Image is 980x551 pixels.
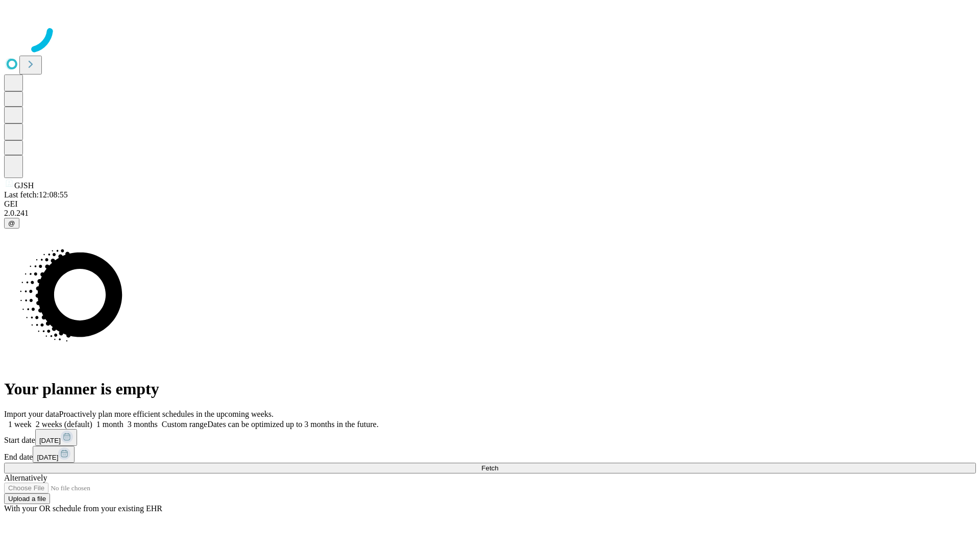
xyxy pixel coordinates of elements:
[96,420,124,429] span: 1 month
[35,429,77,446] button: [DATE]
[4,410,59,418] span: Import your data
[4,429,976,446] div: Start date
[4,380,976,398] h1: Your planner is empty
[4,218,19,229] button: @
[162,420,207,429] span: Custom range
[4,209,976,218] div: 2.0.241
[481,464,498,472] span: Fetch
[4,446,976,463] div: End date
[4,190,68,199] span: Last fetch: 12:08:55
[8,219,15,227] span: @
[59,410,274,418] span: Proactively plan more efficient schedules in the upcoming weeks.
[128,420,158,429] span: 3 months
[4,493,50,504] button: Upload a file
[4,199,976,209] div: GEI
[4,473,47,482] span: Alternatively
[33,446,75,463] button: [DATE]
[8,420,32,429] span: 1 week
[37,454,58,461] span: [DATE]
[36,420,92,429] span: 2 weeks (default)
[207,420,378,429] span: Dates can be optimized up to 3 months in the future.
[4,504,162,513] span: With your OR schedule from your existing EHR
[39,437,61,444] span: [DATE]
[14,181,34,190] span: GJSH
[4,463,976,473] button: Fetch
